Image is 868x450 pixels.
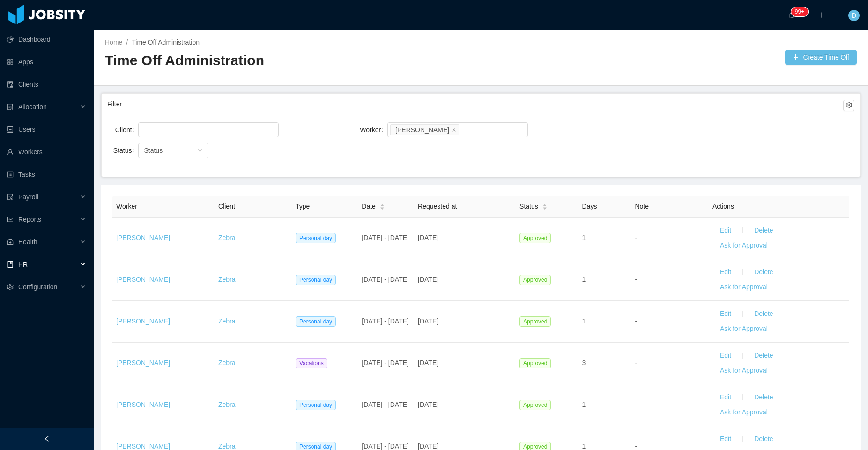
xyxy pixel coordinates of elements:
[418,401,438,408] span: [DATE]
[197,148,203,154] i: icon: down
[519,316,551,327] span: Approved
[218,202,235,210] span: Client
[296,358,327,368] span: Vacations
[418,234,438,241] span: [DATE]
[7,75,86,94] a: icon: auditClients
[712,202,734,210] span: Actions
[379,202,385,209] div: Sort
[582,317,586,325] span: 1
[519,358,551,368] span: Approved
[712,348,739,363] button: Edit
[788,12,795,18] i: icon: bell
[390,124,459,135] li: Yacelis Mata
[218,401,236,408] a: Zebra
[362,442,409,450] span: [DATE] - [DATE]
[747,307,780,322] button: Delete
[360,126,387,134] label: Worker
[7,52,86,71] a: icon: appstoreApps
[542,202,547,205] i: icon: caret-up
[296,233,336,243] span: Personal day
[747,432,780,447] button: Delete
[296,275,336,285] span: Personal day
[362,401,409,408] span: [DATE] - [DATE]
[712,307,739,322] button: Edit
[132,38,200,46] a: Time Off Administration
[542,202,548,209] div: Sort
[635,234,637,241] span: -
[712,390,739,405] button: Edit
[582,234,586,241] span: 1
[362,234,409,241] span: [DATE] - [DATE]
[296,202,310,210] span: Type
[712,238,775,253] button: Ask for Approval
[785,50,857,65] button: icon: plusCreate Time Off
[418,359,438,367] span: [DATE]
[218,442,236,450] a: Zebra
[7,284,14,290] i: icon: setting
[116,234,170,241] a: [PERSON_NAME]
[519,233,551,243] span: Approved
[712,265,739,280] button: Edit
[712,223,739,238] button: Edit
[296,316,336,327] span: Personal day
[116,202,137,210] span: Worker
[362,359,409,367] span: [DATE] - [DATE]
[116,359,170,367] a: [PERSON_NAME]
[7,120,86,139] a: icon: robotUsers
[362,202,376,211] span: Date
[126,38,128,46] span: /
[519,400,551,410] span: Approved
[418,317,438,325] span: [DATE]
[635,401,637,408] span: -
[144,147,163,154] span: Status
[362,276,409,283] span: [DATE] - [DATE]
[18,216,41,223] span: Reports
[296,400,336,410] span: Personal day
[113,147,139,154] label: Status
[418,202,457,210] span: Requested at
[418,276,438,283] span: [DATE]
[18,103,47,111] span: Allocation
[18,238,37,246] span: Health
[747,348,780,363] button: Delete
[635,317,637,325] span: -
[747,223,780,238] button: Delete
[395,125,449,135] div: [PERSON_NAME]
[7,30,86,49] a: icon: pie-chartDashboard
[7,239,14,245] i: icon: medicine-box
[141,124,146,135] input: Client
[582,401,586,408] span: 1
[116,401,170,408] a: [PERSON_NAME]
[7,104,14,110] i: icon: solution
[582,442,586,450] span: 1
[542,206,547,209] i: icon: caret-down
[7,194,14,200] i: icon: file-protect
[582,359,586,367] span: 3
[218,276,236,283] a: Zebra
[519,202,538,211] span: Status
[116,276,170,283] a: [PERSON_NAME]
[218,317,236,325] a: Zebra
[116,442,170,450] a: [PERSON_NAME]
[452,127,456,133] i: icon: close
[115,126,139,134] label: Client
[105,38,122,46] a: Home
[362,317,409,325] span: [DATE] - [DATE]
[7,142,86,161] a: icon: userWorkers
[635,359,637,367] span: -
[712,363,775,378] button: Ask for Approval
[582,202,597,210] span: Days
[116,317,170,325] a: [PERSON_NAME]
[18,261,28,268] span: HR
[218,359,236,367] a: Zebra
[218,234,236,241] a: Zebra
[7,165,86,184] a: icon: profileTasks
[747,265,780,280] button: Delete
[18,283,57,291] span: Configuration
[712,322,775,337] button: Ask for Approval
[18,193,38,201] span: Payroll
[747,390,780,405] button: Delete
[843,100,854,111] button: icon: setting
[712,432,739,447] button: Edit
[418,442,438,450] span: [DATE]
